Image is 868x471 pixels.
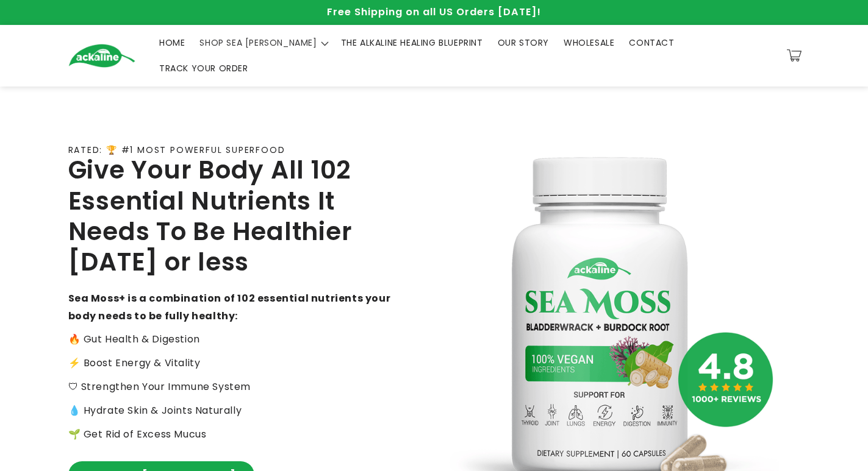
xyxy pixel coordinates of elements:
h2: Give Your Body All 102 Essential Nutrients It Needs To Be Healthier [DATE] or less [68,155,392,278]
a: THE ALKALINE HEALING BLUEPRINT [334,30,490,55]
p: RATED: 🏆 #1 MOST POWERFUL SUPERFOOD [68,145,285,155]
a: CONTACT [622,30,681,55]
span: OUR STORY [498,37,549,48]
a: OUR STORY [490,30,556,55]
summary: SHOP SEA [PERSON_NAME] [192,30,333,55]
p: 🛡 Strengthen Your Immune System [68,378,392,396]
p: 🔥 Gut Health & Digestion [68,331,392,349]
span: WHOLESALE [564,37,614,48]
a: HOME [152,30,192,55]
span: THE ALKALINE HEALING BLUEPRINT [341,37,483,48]
span: HOME [159,37,185,48]
span: CONTACT [629,37,674,48]
strong: Sea Moss+ is a combination of 102 essential nutrients your body needs to be fully healthy: [68,291,391,323]
span: SHOP SEA [PERSON_NAME] [199,37,317,48]
span: Free Shipping on all US Orders [DATE]! [327,5,541,19]
p: 🌱 Get Rid of Excess Mucus [68,426,392,444]
p: 💧 Hydrate Skin & Joints Naturally [68,402,392,420]
span: TRACK YOUR ORDER [159,63,248,74]
img: Ackaline [68,44,135,68]
a: WHOLESALE [556,30,622,55]
p: ⚡️ Boost Energy & Vitality [68,355,392,372]
a: TRACK YOUR ORDER [152,55,256,81]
